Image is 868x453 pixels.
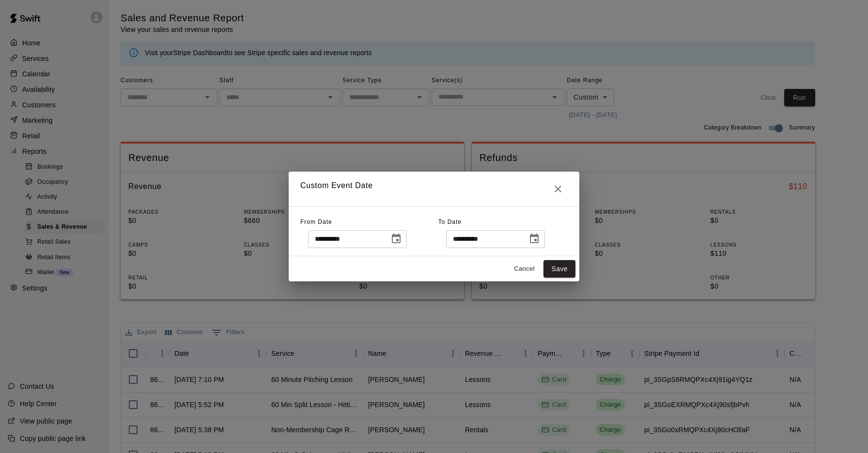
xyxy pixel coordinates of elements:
button: Cancel [509,262,540,277]
button: Save [543,260,575,278]
button: Close [548,179,568,199]
button: Choose date, selected date is Oct 3, 2025 [387,229,406,248]
span: From Date [300,219,332,225]
button: Choose date, selected date is Oct 10, 2025 [525,229,544,248]
span: To Date [438,219,462,225]
h2: Custom Event Date [289,172,579,206]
